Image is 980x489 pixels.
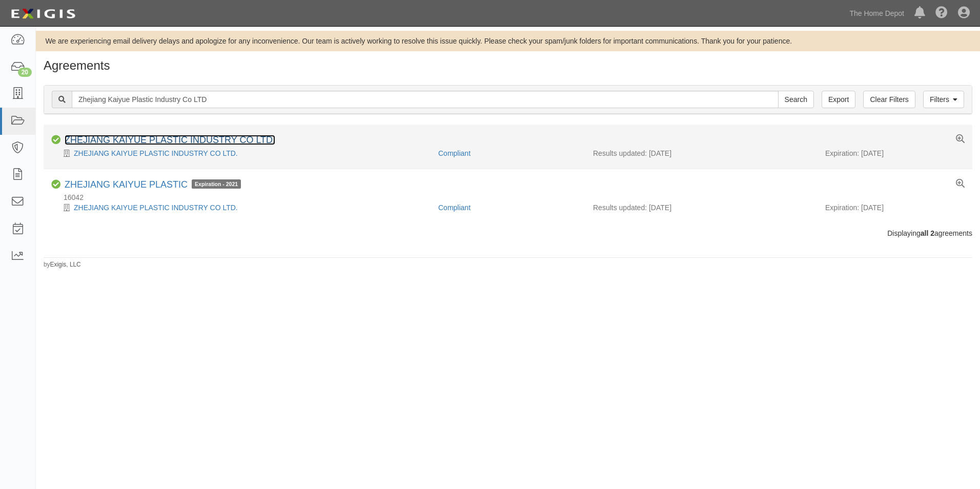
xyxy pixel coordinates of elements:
[65,135,275,145] a: ZHEJIANG KAIYUE PLASTIC INDUSTRY CO LTD.
[50,261,81,268] a: Exigis, LLC
[825,148,965,158] div: Expiration: [DATE]
[921,229,934,237] b: all 2
[36,228,980,238] div: Displaying agreements
[44,59,972,72] h1: Agreements
[18,68,32,77] div: 20
[863,91,915,108] a: Clear Filters
[822,91,855,108] a: Export
[956,179,965,189] a: View results summary
[438,203,471,212] a: Compliant
[593,148,810,158] div: Results updated: [DATE]
[8,5,78,23] img: logo-5460c22ac91f19d4615b14bd174203de0afe785f0fc80cf4dbbc73dc1793850b.png
[74,149,238,157] a: ZHEJIANG KAIYUE PLASTIC INDUSTRY CO LTD.
[65,135,275,146] div: ZHEJIANG KAIYUE PLASTIC INDUSTRY CO LTD.
[36,36,980,46] div: We are experiencing email delivery delays and apologize for any inconvenience. Our team is active...
[51,202,431,213] div: ZHEJIANG KAIYUE PLASTIC INDUSTRY CO LTD.
[51,148,431,158] div: ZHEJIANG KAIYUE PLASTIC INDUSTRY CO LTD.
[72,91,779,108] input: Search
[778,91,814,108] input: Search
[438,149,471,157] a: Compliant
[44,260,81,269] small: by
[51,135,60,145] i: Compliant
[935,7,948,19] i: Help Center - Complianz
[825,202,965,213] div: Expiration: [DATE]
[923,91,964,108] a: Filters
[65,179,241,191] div: ZHEJIANG KAIYUE PLASTIC
[593,202,810,213] div: Results updated: [DATE]
[844,3,909,24] a: The Home Depot
[956,135,965,144] a: View results summary
[51,180,60,189] i: Compliant
[192,179,241,189] span: Expiration - 2021
[65,179,188,190] a: ZHEJIANG KAIYUE PLASTIC
[74,203,238,212] a: ZHEJIANG KAIYUE PLASTIC INDUSTRY CO LTD.
[51,192,972,202] div: 16042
